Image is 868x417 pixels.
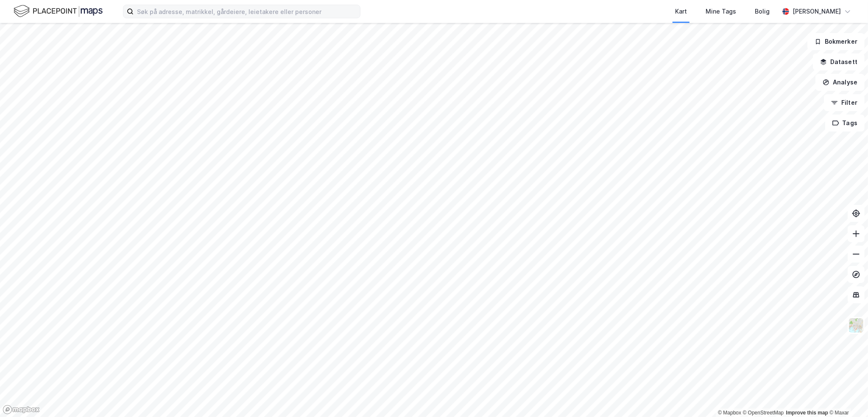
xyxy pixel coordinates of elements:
[813,53,865,70] button: Datasett
[14,4,103,19] img: logo.f888ab2527a4732fd821a326f86c7f29.svg
[134,5,360,18] input: Søk på adresse, matrikkel, gårdeiere, leietakere eller personer
[755,6,770,17] div: Bolig
[826,376,868,417] div: Kontrollprogram for chat
[848,317,864,333] img: Z
[786,410,828,416] a: Improve this map
[824,94,865,111] button: Filter
[807,33,865,50] button: Bokmerker
[706,6,736,17] div: Mine Tags
[826,376,868,417] iframe: Chat Widget
[825,115,865,132] button: Tags
[743,410,784,416] a: OpenStreetMap
[793,6,841,17] div: [PERSON_NAME]
[815,74,865,91] button: Analyse
[718,410,741,416] a: Mapbox
[3,405,40,414] a: Mapbox homepage
[675,6,687,17] div: Kart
